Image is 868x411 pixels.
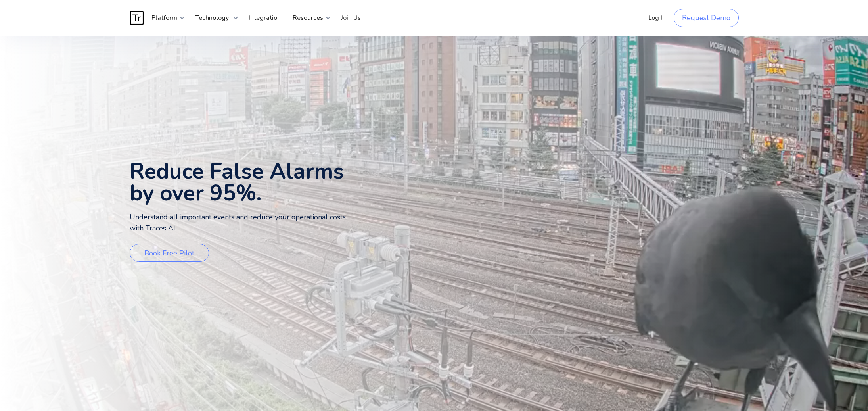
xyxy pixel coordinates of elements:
p: Understand all important events and reduce your operational costs with Traces AI. [130,212,346,234]
a: Book Free Pilot [130,244,209,262]
a: Request Demo [674,9,739,27]
a: home [130,11,146,25]
strong: Reduce False Alarms by over 95%. [130,156,344,208]
div: Resources [287,6,331,30]
img: Traces Logo [130,11,144,25]
strong: Technology [195,13,229,22]
a: Integration [243,6,287,30]
strong: Platform [151,13,177,22]
div: Technology [189,6,239,30]
strong: Resources [293,13,323,22]
div: Platform [146,6,185,30]
a: Join Us [335,6,367,30]
a: Log In [642,6,672,30]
